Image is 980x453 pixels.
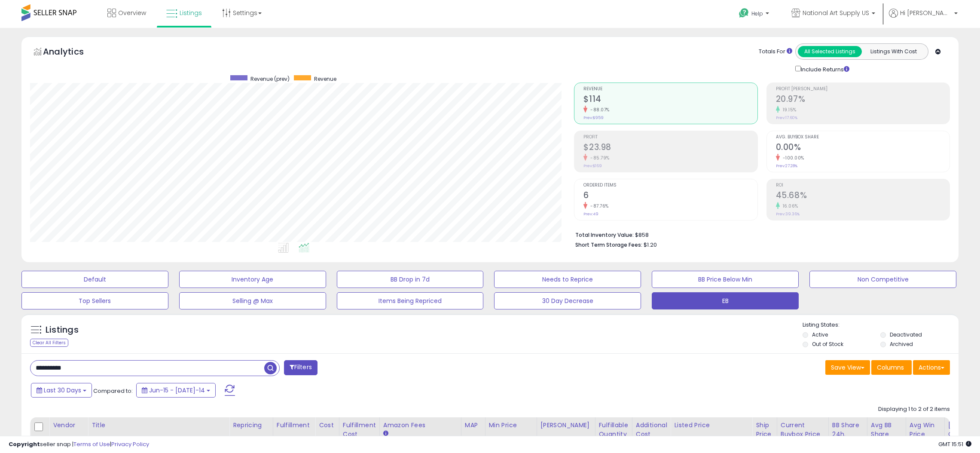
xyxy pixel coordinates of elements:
small: Prev: 49 [583,211,598,217]
button: All Selected Listings [798,46,862,57]
th: CSV column name: cust_attr_2_Vendor [49,417,88,451]
div: Clear All Filters [30,339,68,347]
h2: $114 [583,94,757,106]
div: BB Share 24h. [832,421,864,439]
i: Get Help [739,8,749,18]
div: Current Buybox Price [781,421,825,439]
div: Cost [319,421,336,430]
button: Jun-15 - [DATE]-14 [136,383,216,398]
span: Revenue [314,75,336,83]
button: BB Price Below Min [652,271,799,288]
div: Listed Price [674,421,748,430]
h2: 20.97% [776,94,949,106]
small: Prev: 39.36% [776,211,800,217]
a: Privacy Policy [111,440,149,448]
h2: 6 [583,190,757,202]
small: -88.07% [587,107,610,113]
span: National Art Supply US [803,9,869,17]
button: Columns [871,360,912,375]
span: Help [751,10,763,17]
span: $1.20 [644,241,657,249]
span: Revenue (prev) [250,75,290,83]
button: Last 30 Days [31,383,92,398]
button: Selling @ Max [179,292,326,309]
h2: 45.68% [776,190,949,202]
div: Title [92,421,226,430]
div: Avg BB Share [871,421,902,439]
div: Amazon Fees [383,421,458,430]
div: Min Price [489,421,533,430]
div: seller snap | | [9,441,149,449]
span: Revenue [583,87,757,92]
span: Last 30 Days [44,386,81,395]
label: Out of Stock [812,340,843,348]
button: 30 Day Decrease [494,292,641,309]
button: Filters [284,360,318,375]
b: Short Term Storage Fees: [575,241,642,248]
span: Overview [118,9,146,17]
small: Prev: 17.60% [776,115,797,120]
span: Ordered Items [583,183,757,188]
div: Fulfillable Quantity [599,421,629,439]
span: Profit [583,135,757,140]
div: Fulfillment Cost [343,421,376,439]
small: -85.79% [587,155,610,161]
button: Non Competitive [809,271,956,288]
button: BB Drop in 7d [337,271,484,288]
div: MAP [465,421,482,430]
div: Include Returns [789,64,860,74]
div: Vendor [53,421,84,430]
span: 2025-08-14 15:51 GMT [938,440,971,448]
button: Default [21,271,168,288]
h2: $23.98 [583,142,757,154]
a: Terms of Use [73,440,110,448]
span: Hi [PERSON_NAME] [900,9,952,17]
li: $858 [575,229,943,239]
div: Repricing [233,421,269,430]
span: ROI [776,183,949,188]
a: Hi [PERSON_NAME] [889,9,958,28]
span: Jun-15 - [DATE]-14 [149,386,205,395]
h5: Listings [46,324,79,336]
label: Deactivated [890,331,922,338]
h5: Analytics [43,46,101,60]
button: Items Being Repriced [337,292,484,309]
button: Actions [913,360,950,375]
small: -100.00% [780,155,804,161]
b: Total Inventory Value: [575,231,634,239]
small: Prev: 27.28% [776,163,797,168]
span: Listings [180,9,202,17]
button: Inventory Age [179,271,326,288]
div: Additional Cost [636,421,667,439]
div: Displaying 1 to 2 of 2 items [878,405,950,413]
span: Columns [877,363,904,372]
small: Prev: $959 [583,115,604,120]
button: Top Sellers [21,292,168,309]
div: [PERSON_NAME] [540,421,592,430]
button: EB [652,292,799,309]
label: Archived [890,340,913,348]
a: Help [732,1,778,28]
span: Profit [PERSON_NAME] [776,87,949,92]
button: Needs to Reprice [494,271,641,288]
small: -87.76% [587,203,609,209]
p: Listing States: [803,321,959,329]
button: Save View [825,360,870,375]
small: Prev: $169 [583,163,602,168]
span: Avg. Buybox Share [776,135,949,140]
small: Amazon Fees. [383,430,388,438]
strong: Copyright [9,440,40,448]
div: Avg Win Price [910,421,941,439]
small: 16.06% [780,203,798,209]
div: Totals For [759,48,792,56]
small: 19.15% [780,107,797,113]
span: Compared to: [93,387,133,395]
div: Fulfillment [277,421,311,430]
div: Ship Price [756,421,773,439]
button: Listings With Cost [861,46,925,57]
label: Active [812,331,828,338]
h2: 0.00% [776,142,949,154]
